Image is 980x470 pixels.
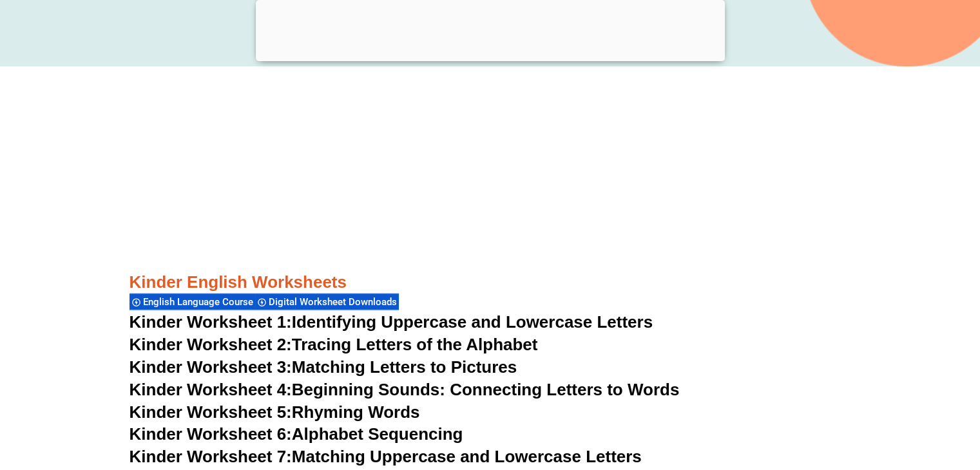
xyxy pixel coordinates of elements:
iframe: Advertisement [130,73,851,259]
a: Kinder Worksheet 6:Alphabet Sequencing [130,424,463,444]
span: Kinder Worksheet 3: [130,357,292,377]
div: English Language Course [130,293,255,310]
a: Kinder Worksheet 2:Tracing Letters of the Alphabet [130,335,538,354]
span: Digital Worksheet Downloads [269,296,401,308]
a: Kinder Worksheet 4:Beginning Sounds: Connecting Letters to Words [130,380,680,399]
span: Kinder Worksheet 4: [130,380,292,399]
span: Kinder Worksheet 7: [130,447,292,466]
a: Kinder Worksheet 3:Matching Letters to Pictures [130,357,517,377]
span: English Language Course [143,296,257,308]
a: Kinder Worksheet 1:Identifying Uppercase and Lowercase Letters [130,312,653,332]
iframe: Chat Widget [916,352,980,470]
span: Kinder Worksheet 5: [130,402,292,422]
a: Kinder Worksheet 5:Rhyming Words [130,402,420,422]
h3: Kinder English Worksheets [130,272,851,294]
span: Kinder Worksheet 2: [130,335,292,354]
div: Digital Worksheet Downloads [255,293,399,310]
span: Kinder Worksheet 1: [130,312,292,332]
a: Kinder Worksheet 7:Matching Uppercase and Lowercase Letters [130,447,642,466]
span: Kinder Worksheet 6: [130,424,292,444]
